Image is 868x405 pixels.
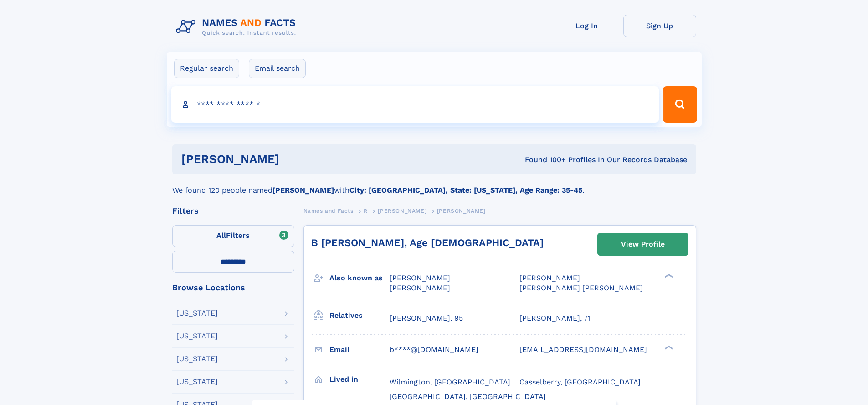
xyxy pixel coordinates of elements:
[303,205,354,216] a: Names and Facts
[378,205,426,216] a: [PERSON_NAME]
[390,274,450,282] span: [PERSON_NAME]
[272,186,334,195] b: [PERSON_NAME]
[598,233,688,255] a: View Profile
[378,208,426,214] span: [PERSON_NAME]
[176,332,218,340] div: [US_STATE]
[329,270,390,286] h3: Also known as
[621,234,665,255] div: View Profile
[329,308,390,323] h3: Relatives
[390,392,546,401] span: [GEOGRAPHIC_DATA], [GEOGRAPHIC_DATA]
[176,355,218,363] div: [US_STATE]
[216,231,226,240] span: All
[181,153,402,165] h1: [PERSON_NAME]
[550,15,623,37] a: Log In
[663,86,697,123] button: Search Button
[172,174,696,196] div: We found 120 people named with .
[311,237,544,248] a: B [PERSON_NAME], Age [DEMOGRAPHIC_DATA]
[663,273,673,279] div: ❯
[249,59,306,78] label: Email search
[349,186,582,195] b: City: [GEOGRAPHIC_DATA], State: [US_STATE], Age Range: 35-45
[519,284,643,292] span: [PERSON_NAME] [PERSON_NAME]
[437,208,486,214] span: [PERSON_NAME]
[390,284,450,292] span: [PERSON_NAME]
[171,86,659,123] input: search input
[519,313,591,323] a: [PERSON_NAME], 71
[176,378,218,385] div: [US_STATE]
[172,225,294,247] label: Filters
[519,378,641,386] span: Casselberry, [GEOGRAPHIC_DATA]
[390,378,510,386] span: Wilmington, [GEOGRAPHIC_DATA]
[329,372,390,387] h3: Lived in
[519,345,647,354] span: [EMAIL_ADDRESS][DOMAIN_NAME]
[390,313,463,323] a: [PERSON_NAME], 95
[172,207,294,215] div: Filters
[623,15,696,37] a: Sign Up
[519,274,580,282] span: [PERSON_NAME]
[176,310,218,317] div: [US_STATE]
[172,15,303,39] img: Logo Names and Facts
[663,344,673,350] div: ❯
[174,59,239,78] label: Regular search
[172,284,294,292] div: Browse Locations
[402,155,687,165] div: Found 100+ Profiles In Our Records Database
[364,208,368,214] span: R
[329,342,390,358] h3: Email
[364,205,368,216] a: R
